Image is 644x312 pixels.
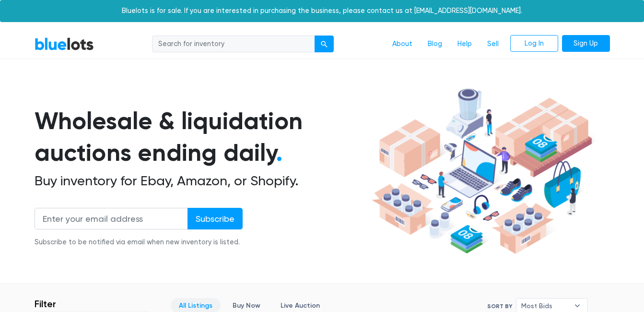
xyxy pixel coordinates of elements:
[450,35,480,53] a: Help
[35,237,243,248] div: Subscribe to be notified via email when new inventory is listed.
[35,37,94,51] a: BlueLots
[420,35,450,53] a: Blog
[35,105,368,169] h1: Wholesale & liquidation auctions ending daily
[562,35,610,52] a: Sign Up
[480,35,506,53] a: Sell
[385,35,420,53] a: About
[187,208,243,229] input: Subscribe
[152,36,315,53] input: Search for inventory
[487,302,512,311] label: Sort By
[510,35,558,52] a: Log In
[368,84,596,259] img: hero-ee84e7d0318cb26816c560f6b4441b76977f77a177738b4e94f68c95b2b83dbb.png
[35,298,56,310] h3: Filter
[276,138,282,167] span: .
[35,208,188,229] input: Enter your email address
[35,173,368,189] h2: Buy inventory for Ebay, Amazon, or Shopify.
